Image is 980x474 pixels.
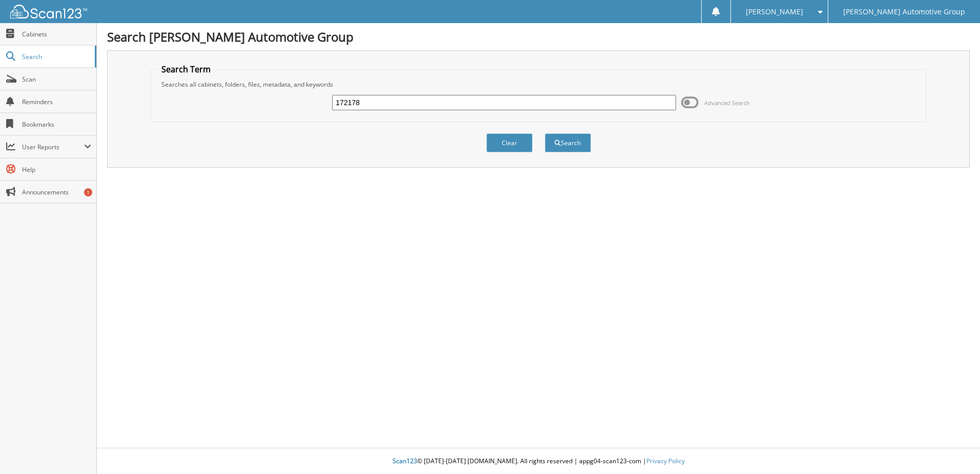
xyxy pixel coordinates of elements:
[22,30,91,38] span: Cabinets
[107,28,970,45] h1: Search [PERSON_NAME] Automotive Group
[843,9,965,15] span: [PERSON_NAME] Automotive Group
[746,9,803,15] span: [PERSON_NAME]
[22,165,91,174] span: Help
[646,457,685,465] a: Privacy Policy
[22,97,91,106] span: Reminders
[97,449,980,474] div: © [DATE]-[DATE] [DOMAIN_NAME]. All rights reserved | appg04-scan123-com |
[486,133,533,152] button: Clear
[22,75,91,84] span: Scan
[393,457,417,465] span: Scan123
[545,133,591,152] button: Search
[22,120,91,129] span: Bookmarks
[22,143,84,151] span: User Reports
[156,64,216,75] legend: Search Term
[156,80,921,89] div: Searches all cabinets, folders, files, metadata, and keywords
[22,52,90,61] span: Search
[22,188,91,196] span: Announcements
[84,188,92,196] div: 1
[10,5,87,18] img: scan123-logo-white.svg
[704,99,750,107] span: Advanced Search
